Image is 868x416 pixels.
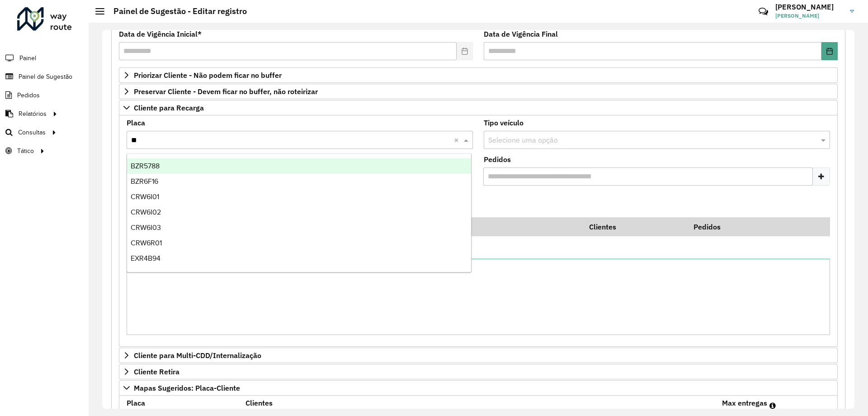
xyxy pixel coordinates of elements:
span: Pedidos [17,91,40,100]
span: Priorizar Cliente - Não podem ficar no buffer [134,72,282,79]
a: Contato Rápido [754,2,773,21]
span: Painel de Sugestão [19,72,72,81]
span: Relatórios [19,109,47,119]
span: BZR6F16 [131,177,158,185]
h2: Painel de Sugestão - Editar registro [104,6,247,16]
span: [PERSON_NAME] [775,12,843,20]
label: Data de Vigência Inicial [119,29,202,39]
span: CRW6I02 [131,208,161,216]
em: Máximo de clientes que serão colocados na mesma rota com os clientes informados [769,402,776,409]
span: CRW6I01 [131,193,159,201]
a: Cliente Retira [119,364,838,379]
label: Tipo veículo [484,117,524,128]
h3: [PERSON_NAME] [775,3,843,11]
label: Max entregas [722,397,767,408]
a: Cliente para Multi-CDD/Internalização [119,348,838,363]
span: Cliente para Recarga [134,104,204,111]
span: EXR4B94 [131,254,160,262]
a: Mapas Sugeridos: Placa-Cliente [119,380,838,396]
span: Clear all [454,134,462,145]
a: Preservar Cliente - Devem ficar no buffer, não roteirizar [119,84,838,99]
span: CRW6I03 [131,224,161,231]
label: Clientes [245,397,273,408]
span: Consultas [18,128,46,137]
span: Mapas Sugeridos: Placa-Cliente [134,384,240,392]
span: Painel [19,53,36,63]
label: Placa [127,117,145,128]
ng-dropdown-panel: Options list [127,153,472,273]
th: Clientes [583,217,687,236]
span: BZR5788 [131,162,160,170]
label: Placa [127,397,145,408]
a: Cliente para Recarga [119,100,838,115]
label: Data de Vigência Final [484,29,558,39]
span: Cliente para Multi-CDD/Internalização [134,352,261,359]
label: Pedidos [484,154,511,165]
th: Pedidos [687,217,792,236]
a: Priorizar Cliente - Não podem ficar no buffer [119,67,838,83]
span: Tático [17,146,34,156]
button: Choose Date [821,42,838,60]
div: Cliente para Recarga [119,115,838,347]
span: CRW6R01 [131,239,162,247]
span: Preservar Cliente - Devem ficar no buffer, não roteirizar [134,88,318,95]
span: Cliente Retira [134,368,179,375]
